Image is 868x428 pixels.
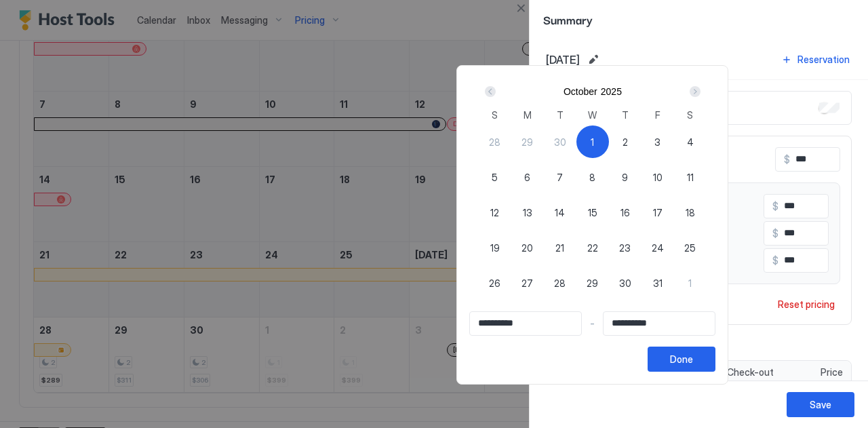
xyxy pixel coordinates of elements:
button: 1 [576,125,609,158]
button: 27 [511,267,544,299]
span: 13 [523,206,532,220]
button: 24 [642,231,674,264]
span: 22 [587,241,598,255]
button: 16 [609,196,642,229]
button: 26 [479,267,511,299]
button: 29 [576,267,609,299]
span: 19 [490,241,500,255]
button: Next [685,83,703,100]
span: 31 [653,276,663,290]
span: 28 [489,135,500,149]
button: 28 [544,267,576,299]
button: 13 [511,196,544,229]
button: 12 [479,196,511,229]
button: Done [648,347,715,372]
button: 14 [544,196,576,229]
span: 16 [620,206,630,220]
span: S [492,108,498,122]
button: 1 [674,267,707,299]
button: 18 [674,196,707,229]
span: 25 [684,241,696,255]
button: 11 [674,161,707,193]
span: 23 [619,241,631,255]
span: 12 [490,206,499,220]
input: Input Field [470,312,581,335]
button: 15 [576,196,609,229]
span: 3 [654,135,660,149]
span: 27 [521,276,533,290]
button: 25 [674,231,707,264]
span: 1 [591,135,594,149]
input: Input Field [604,312,715,335]
span: M [524,108,532,122]
span: 9 [622,170,628,184]
span: 1 [688,276,692,290]
button: 31 [642,267,674,299]
button: 22 [576,231,609,264]
button: 4 [674,125,707,158]
button: 28 [479,125,511,158]
span: T [622,108,629,122]
button: 19 [479,231,511,264]
span: 10 [653,170,663,184]
button: 7 [544,161,576,193]
button: 2025 [601,86,622,97]
button: 8 [576,161,609,193]
span: F [655,108,660,122]
span: 6 [524,170,530,184]
span: 2 [623,135,628,149]
span: T [557,108,564,122]
span: 15 [588,206,597,220]
span: 14 [555,206,565,220]
button: 9 [609,161,642,193]
button: 6 [511,161,544,193]
button: 23 [609,231,642,264]
span: 29 [587,276,598,290]
button: 29 [511,125,544,158]
button: 10 [642,161,674,193]
span: 18 [686,206,695,220]
span: 5 [492,170,498,184]
span: 8 [589,170,595,184]
button: 20 [511,231,544,264]
span: - [590,317,595,330]
button: 17 [642,196,674,229]
span: 4 [687,135,694,149]
span: S [687,108,693,122]
button: 30 [544,125,576,158]
span: 11 [687,170,694,184]
button: 21 [544,231,576,264]
span: 17 [653,206,663,220]
span: 7 [557,170,563,184]
div: Done [670,352,693,366]
span: 30 [619,276,631,290]
button: October [564,86,597,97]
button: 2 [609,125,642,158]
span: 29 [521,135,533,149]
span: 28 [554,276,566,290]
span: 26 [489,276,500,290]
span: 21 [555,241,564,255]
span: 30 [554,135,566,149]
button: 30 [609,267,642,299]
button: Prev [482,83,500,100]
button: 5 [479,161,511,193]
span: W [588,108,597,122]
button: 3 [642,125,674,158]
span: 24 [652,241,664,255]
span: 20 [521,241,533,255]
